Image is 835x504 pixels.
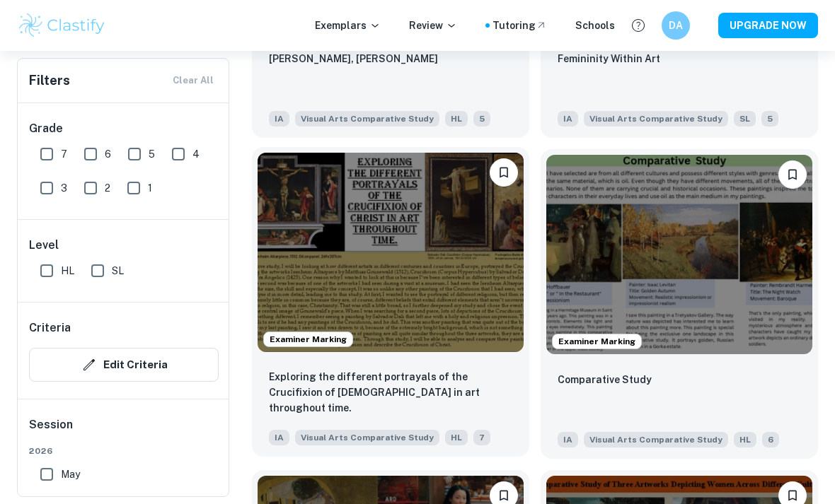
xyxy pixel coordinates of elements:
p: Review [409,18,457,33]
span: 5 [473,111,490,127]
img: Visual Arts Comparative Study IA example thumbnail: Exploring the different portrayals of th [258,153,524,352]
span: IA [269,111,289,127]
span: HL [61,263,74,279]
p: Exemplars [315,18,381,33]
span: 7 [473,430,490,445]
button: Help and Feedback [626,13,650,37]
span: 2026 [29,445,219,457]
span: HL [445,430,468,445]
img: Visual Arts Comparative Study IA example thumbnail: Comparative Study [546,155,812,354]
span: Examiner Marking [264,333,352,346]
span: IA [558,432,578,447]
h6: Grade [29,120,219,137]
p: Comparative Study [558,372,652,387]
span: Visual Arts Comparative Study [584,111,728,127]
p: Femininity Within Art [558,51,660,66]
span: 6 [762,432,779,447]
h6: Filters [29,71,70,90]
h6: Criteria [29,320,71,336]
span: 1 [148,180,152,196]
span: Visual Arts Comparative Study [584,432,728,447]
a: Schools [575,18,615,33]
span: 5 [761,111,778,127]
img: Clastify logo [17,11,107,40]
p: Fragonard, Warhol, Jean [269,51,438,66]
span: 6 [105,146,111,162]
span: SL [734,111,756,127]
button: Bookmark [778,160,807,189]
span: HL [734,432,756,447]
span: 4 [192,146,200,162]
span: HL [445,111,468,127]
a: Tutoring [493,18,547,33]
button: Edit Criteria [29,348,219,382]
h6: DA [668,18,684,33]
a: Examiner MarkingBookmarkExploring the different portrayals of the Crucifixion of Christ in art th... [252,149,529,459]
span: May [61,467,80,482]
span: 5 [149,146,155,162]
span: 7 [61,146,67,162]
span: 2 [105,180,110,196]
span: SL [112,263,124,279]
button: UPGRADE NOW [718,13,818,38]
h6: Session [29,416,219,445]
span: Visual Arts Comparative Study [295,430,439,445]
span: 3 [61,180,67,196]
p: Exploring the different portrayals of the Crucifixion of Christ in art throughout time. [269,369,512,416]
span: Examiner Marking [553,335,641,348]
button: DA [662,11,690,40]
button: Bookmark [490,158,518,187]
span: IA [269,430,289,445]
h6: Level [29,237,219,254]
span: Visual Arts Comparative Study [295,111,439,127]
span: IA [558,111,578,127]
a: Examiner MarkingBookmarkComparative StudyIAVisual Arts Comparative StudyHL6 [541,149,818,459]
